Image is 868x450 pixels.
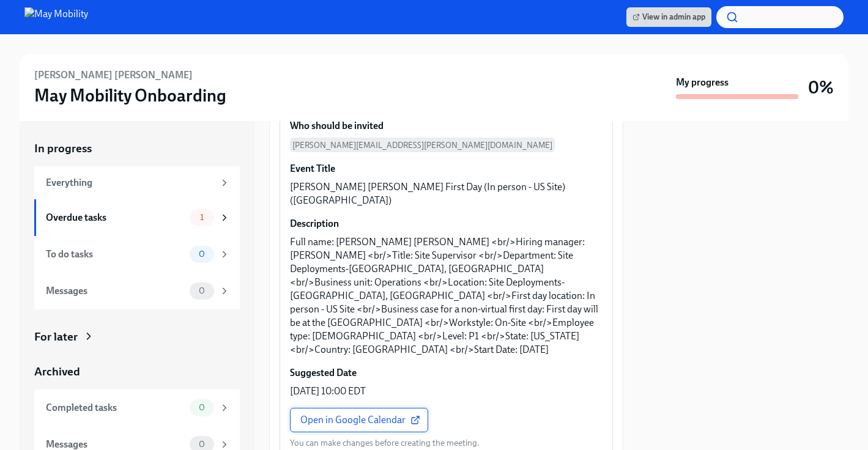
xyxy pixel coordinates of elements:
[632,11,705,23] span: View in admin app
[300,414,418,426] span: Open in Google Calendar
[46,284,185,298] div: Messages
[290,162,335,175] h6: Event Title
[290,408,428,432] a: Open in Google Calendar
[191,249,212,259] span: 0
[34,199,240,236] a: Overdue tasks1
[290,217,339,231] h6: Description
[34,141,240,157] a: In progress
[34,68,193,82] h6: [PERSON_NAME] [PERSON_NAME]
[290,235,603,356] p: Full name: [PERSON_NAME] [PERSON_NAME] <br/>Hiring manager: [PERSON_NAME] <br/>Title: Site Superv...
[191,286,212,295] span: 0
[34,364,240,380] a: Archived
[290,138,555,152] span: [PERSON_NAME][EMAIL_ADDRESS][PERSON_NAME][DOMAIN_NAME]
[34,84,226,106] h3: May Mobility Onboarding
[34,329,78,345] div: For later
[808,76,834,98] h3: 0%
[290,366,357,380] h6: Suggested Date
[34,236,240,273] a: To do tasks0
[46,248,185,261] div: To do tasks
[290,119,384,133] h6: Who should be invited
[191,403,212,412] span: 0
[34,329,240,345] a: For later
[46,211,185,224] div: Overdue tasks
[290,437,480,449] p: You can make changes before creating the meeting.
[191,440,212,449] span: 0
[676,76,729,89] strong: My progress
[626,7,711,27] a: View in admin app
[24,7,88,27] img: May Mobility
[193,213,211,222] span: 1
[34,389,240,426] a: Completed tasks0
[46,176,214,190] div: Everything
[290,385,366,398] p: [DATE] 10:00 EDT
[46,401,185,415] div: Completed tasks
[290,180,603,207] p: [PERSON_NAME] [PERSON_NAME] First Day (In person - US Site)([GEOGRAPHIC_DATA])
[34,273,240,309] a: Messages0
[34,166,240,199] a: Everything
